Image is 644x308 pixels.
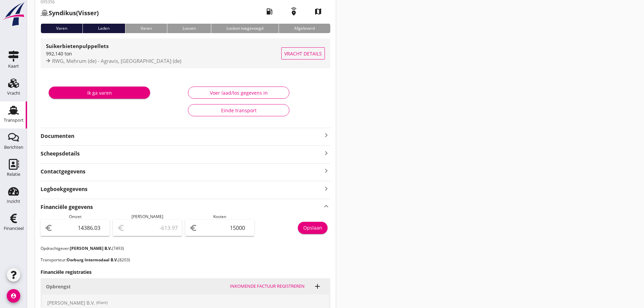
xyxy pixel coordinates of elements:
[230,283,305,290] div: Inkomende factuur registreren
[194,107,284,114] div: Einde transport
[188,104,289,116] button: Einde transport
[7,199,20,204] div: Inzicht
[7,289,20,303] i: account_circle
[52,57,181,64] span: RWG, Mehrum (de) - Agravis, [GEOGRAPHIC_DATA] (de)
[49,9,76,17] strong: Syndikus
[322,131,330,139] i: keyboard_arrow_right
[41,39,330,68] a: Suikerbietenpulppellets992,140 tonRWG, Mehrum (de) - Agravis, [GEOGRAPHIC_DATA] (de)Vracht details
[188,87,289,99] button: Voer laad/los gegevens in
[41,245,330,252] p: Opdrachtgever: (7493)
[67,257,118,263] strong: Oorburg Intermodaal B.V.
[284,50,322,57] span: Vracht details
[41,132,322,140] strong: Documenten
[322,184,330,193] i: keyboard_arrow_right
[41,203,93,211] strong: Financiële gegevens
[4,145,23,149] div: Berichten
[45,224,53,232] i: euro
[82,24,125,33] div: Laden
[322,202,330,211] i: keyboard_arrow_up
[303,224,322,231] div: Opslaan
[213,214,226,219] span: Kosten
[125,24,167,33] div: Varen
[227,282,307,291] button: Inkomende factuur registreren
[322,148,330,158] i: keyboard_arrow_right
[260,2,279,21] i: local_gas_station
[132,214,163,219] span: [PERSON_NAME]
[199,222,250,233] input: 0,00
[1,2,26,27] img: logo-small.a267ee39.svg
[4,226,24,231] div: Financieel
[41,168,86,175] strong: Contactgegevens
[41,268,330,276] h3: Financiële registraties
[8,64,19,68] div: Kaart
[211,24,279,33] div: Losbon toegevoegd
[284,2,303,21] i: emergency_share
[49,87,150,99] button: Ik ga varen
[281,47,325,60] button: Vracht details
[46,43,109,49] strong: Suikerbietenpulppellets
[54,89,145,96] div: Ik ga varen
[309,2,328,21] i: map
[279,24,330,33] div: Afgeleverd
[96,300,108,306] small: (Klant)
[41,24,82,33] div: Varen
[41,150,80,158] strong: Scheepsdetails
[298,222,328,234] button: Opslaan
[313,282,321,290] i: add
[69,214,81,219] span: Omzet
[4,118,24,122] div: Transport
[194,89,284,96] div: Voer laad/los gegevens in
[7,172,20,176] div: Relatie
[189,224,197,232] i: euro
[41,185,88,193] strong: Logboekgegevens
[41,8,99,18] h2: (Visser)
[41,257,330,263] p: Transporteur: (8203)
[54,222,105,233] input: 0,00
[46,50,281,57] div: 992,140 ton
[167,24,211,33] div: Lossen
[70,245,112,251] strong: [PERSON_NAME] B.V.
[322,166,330,175] i: keyboard_arrow_right
[46,283,71,290] strong: Opbrengst
[7,91,20,95] div: Vracht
